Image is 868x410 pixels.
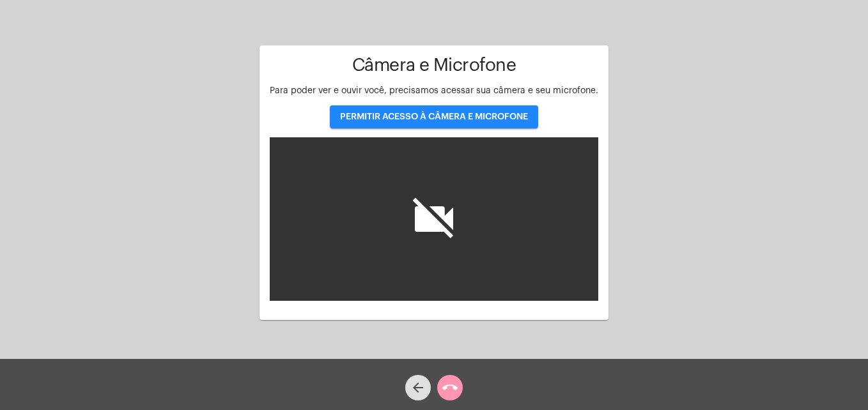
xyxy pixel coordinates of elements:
mat-icon: arrow_back [410,380,426,395]
span: Para poder ver e ouvir você, precisamos acessar sua câmera e seu microfone. [270,86,598,95]
h1: Câmera e Microfone [270,56,598,75]
span: PERMITIR ACESSO À CÂMERA E MICROFONE [340,112,528,121]
button: PERMITIR ACESSO À CÂMERA E MICROFONE [330,105,538,128]
mat-icon: call_end [442,380,458,395]
i: videocam_off [408,194,460,245]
